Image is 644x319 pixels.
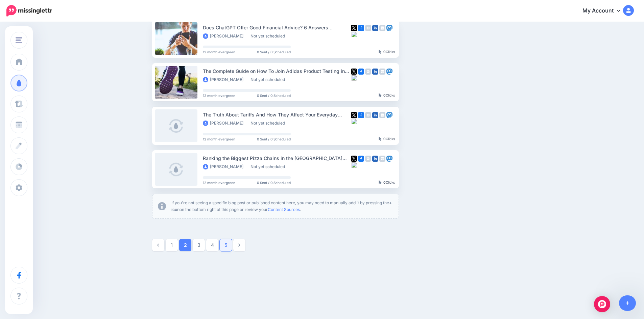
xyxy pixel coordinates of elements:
img: mastodon-square.png [386,69,392,75]
div: Clicks [379,181,395,185]
li: [PERSON_NAME] [203,121,247,126]
img: linkedin-square.png [372,156,378,162]
img: linkedin-square.png [372,112,378,118]
img: linkedin-square.png [372,69,378,75]
img: info-circle-grey.png [158,202,166,210]
img: instagram-grey-square.png [365,112,371,118]
span: 12 month evergreen [203,94,235,97]
img: mastodon-square.png [386,112,392,118]
img: pointer-grey-darker.png [379,180,382,184]
img: pointer-grey-darker.png [379,93,382,97]
span: 0 Sent / 0 Scheduled [257,137,291,141]
img: facebook-square.png [358,69,364,75]
img: google_business-grey-square.png [379,25,385,31]
img: google_business-grey-square.png [379,69,385,75]
img: pointer-grey-darker.png [379,137,382,141]
div: The Complete Guide on How To Join Adidas Product Testing in [DATE] [203,67,351,75]
a: 1 [166,239,178,251]
img: instagram-grey-square.png [365,69,371,75]
img: twitter-square.png [351,25,357,31]
span: 0 Sent / 0 Scheduled [257,50,291,54]
img: facebook-square.png [358,156,364,162]
img: bluesky-square.png [351,31,357,37]
img: facebook-square.png [358,25,364,31]
a: My Account [576,3,634,19]
img: bluesky-square.png [351,75,357,81]
span: 0 Sent / 0 Scheduled [257,94,291,97]
img: mastodon-square.png [386,156,392,162]
img: linkedin-square.png [372,25,378,31]
div: Clicks [379,94,395,98]
b: + icon [171,200,392,212]
p: If you're not seeing a specific blog post or published content here, you may need to manually add... [171,200,393,213]
b: 0 [383,93,386,97]
a: Content Sources [268,207,300,212]
li: [PERSON_NAME] [203,77,247,82]
div: Does ChatGPT Offer Good Financial Advice? 6 Answers Reviewed [203,24,351,31]
img: instagram-grey-square.png [365,25,371,31]
a: 4 [206,239,218,251]
img: twitter-square.png [351,112,357,118]
img: twitter-square.png [351,156,357,162]
img: google_business-grey-square.png [379,112,385,118]
li: Not yet scheduled [251,164,288,169]
span: 0 Sent / 0 Scheduled [257,181,291,184]
b: 0 [383,137,386,141]
span: 12 month evergreen [203,137,235,141]
img: google_business-grey-square.png [379,156,385,162]
img: instagram-grey-square.png [365,156,371,162]
img: facebook-square.png [358,112,364,118]
div: Clicks [379,50,395,54]
li: Not yet scheduled [251,121,288,126]
img: pointer-grey-darker.png [379,50,382,54]
img: menu.png [16,37,22,43]
a: 5 [220,239,232,251]
img: twitter-square.png [351,69,357,75]
div: Ranking the Biggest Pizza Chains in the [GEOGRAPHIC_DATA]—Who Really Delivers? [203,154,351,162]
li: [PERSON_NAME] [203,164,247,169]
img: bluesky-square.png [351,118,357,124]
div: Open Intercom Messenger [594,296,610,312]
div: Clicks [379,137,395,141]
div: The Truth About Tariffs And How They Affect Your Everyday Spending [203,111,351,118]
a: 3 [193,239,205,251]
li: Not yet scheduled [251,77,288,82]
strong: 2 [184,243,187,247]
li: Not yet scheduled [251,33,288,39]
li: [PERSON_NAME] [203,33,247,39]
b: 0 [383,180,386,184]
span: 12 month evergreen [203,50,235,54]
img: mastodon-square.png [386,25,392,31]
img: bluesky-square.png [351,162,357,168]
b: 0 [383,50,386,54]
span: 12 month evergreen [203,181,235,184]
img: Missinglettr [6,5,52,17]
